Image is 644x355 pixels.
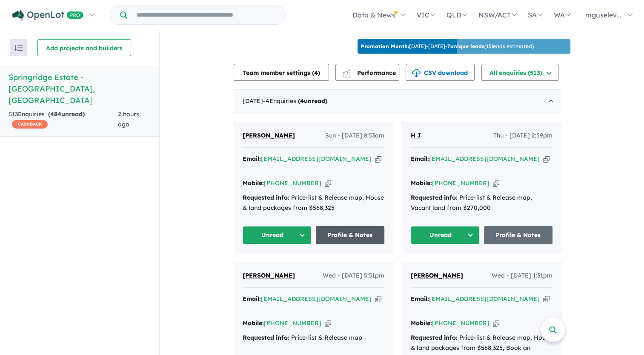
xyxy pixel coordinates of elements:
span: [PERSON_NAME] [411,272,463,279]
div: Price-list & Release map [243,333,384,343]
a: [EMAIL_ADDRESS][DOMAIN_NAME] [429,155,540,163]
p: [DATE] - [DATE] - ( 15 leads estimated) [361,43,534,50]
button: Performance [335,64,399,81]
strong: Requested info: [243,334,289,341]
button: Copy [493,319,499,328]
a: [PHONE_NUMBER] [264,179,321,187]
span: 4 [300,97,304,105]
strong: Mobile: [411,179,432,187]
button: Copy [375,155,381,163]
div: Price-list & Release map, Vacant land from $270,000 [411,193,552,213]
strong: Email: [243,295,261,303]
a: H J [411,131,421,141]
a: [PHONE_NUMBER] [264,319,321,327]
span: Wed - [DATE] 5:51pm [323,271,384,281]
button: Add projects and builders [37,39,131,56]
b: 7 unique leads [447,43,484,49]
img: Openlot PRO Logo White [12,10,83,21]
button: Copy [325,319,331,328]
span: CASHBACK [12,120,48,129]
a: [EMAIL_ADDRESS][DOMAIN_NAME] [429,295,540,303]
img: line-chart.svg [343,69,350,74]
strong: Requested info: [243,194,289,201]
a: [EMAIL_ADDRESS][DOMAIN_NAME] [261,295,372,303]
img: bar-chart.svg [342,72,351,77]
b: Promotion Month: [361,43,409,49]
a: Profile & Notes [316,226,385,244]
strong: ( unread) [298,97,327,105]
a: [PHONE_NUMBER] [432,319,489,327]
strong: Email: [411,155,429,163]
span: H J [411,132,421,139]
span: Wed - [DATE] 1:31pm [492,271,552,281]
img: sort.svg [14,45,23,51]
span: - 4 Enquir ies [263,97,327,105]
a: [PERSON_NAME] [411,271,463,281]
div: Price-list & Release map, House & land packages from $568,325 [243,193,384,213]
span: 4 [314,69,318,77]
div: [DATE] [234,89,561,113]
span: 484 [50,110,61,118]
span: [PERSON_NAME] [243,272,295,279]
strong: ( unread) [48,110,85,118]
input: Try estate name, suburb, builder or developer [129,6,283,24]
span: Sun - [DATE] 8:53am [325,131,384,141]
a: Profile & Notes [484,226,553,244]
img: download icon [412,69,421,77]
strong: Mobile: [411,319,432,327]
strong: Mobile: [243,179,264,187]
span: 2 hours ago [118,110,139,128]
button: CSV download [406,64,475,81]
span: mguselev... [585,11,621,19]
button: Copy [375,295,381,303]
button: All enquiries (513) [481,64,558,81]
button: Team member settings (4) [234,64,329,81]
h5: Springridge Estate - [GEOGRAPHIC_DATA] , [GEOGRAPHIC_DATA] [9,72,151,106]
a: [PERSON_NAME] [243,271,295,281]
div: 513 Enquir ies [9,109,118,130]
button: Unread [411,226,480,244]
a: [EMAIL_ADDRESS][DOMAIN_NAME] [261,155,372,163]
button: Copy [543,295,550,303]
span: Thu - [DATE] 2:59pm [493,131,552,141]
a: [PERSON_NAME] [243,131,295,141]
button: Unread [243,226,312,244]
button: Copy [493,179,499,188]
strong: Mobile: [243,319,264,327]
button: Copy [543,155,550,163]
strong: Requested info: [411,334,458,341]
a: [PHONE_NUMBER] [432,179,489,187]
span: [PERSON_NAME] [243,132,295,139]
strong: Email: [243,155,261,163]
strong: Requested info: [411,194,458,201]
button: Copy [325,179,331,188]
strong: Email: [411,295,429,303]
span: Performance [343,69,396,77]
